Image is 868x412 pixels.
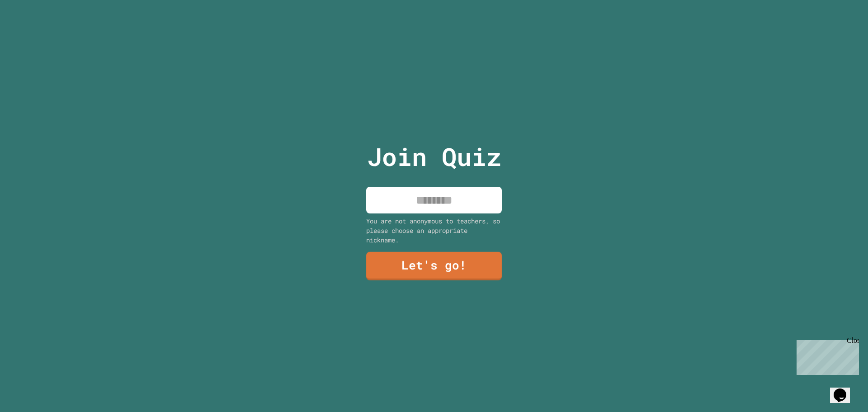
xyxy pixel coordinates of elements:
[830,376,859,403] iframe: chat widget
[793,336,859,375] iframe: chat widget
[4,4,62,57] div: Chat with us now!Close
[367,138,501,175] p: Join Quiz
[366,216,502,245] div: You are not anonymous to teachers, so please choose an appropriate nickname.
[366,252,502,280] a: Let's go!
